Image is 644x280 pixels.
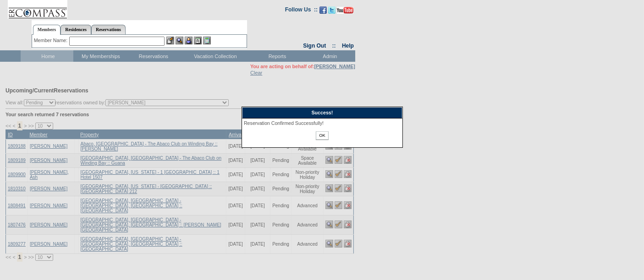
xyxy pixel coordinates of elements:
[244,120,401,126] div: Reservation Confirmed Successfully!
[316,131,328,140] input: OK
[328,9,336,15] a: Follow us on Twitter
[34,37,69,44] div: Member Name:
[285,5,318,16] td: Follow Us ::
[319,6,327,14] img: Become our fan on Facebook
[91,25,126,34] a: Reservations
[337,7,353,14] img: Subscribe to our YouTube Channel
[242,107,402,118] div: Success!
[166,37,174,44] img: b_edit.gif
[319,9,327,15] a: Become our fan on Facebook
[303,43,326,49] a: Sign Out
[342,43,354,49] a: Help
[332,43,336,49] span: ::
[176,37,183,44] img: View
[337,9,353,15] a: Subscribe to our YouTube Channel
[328,6,336,14] img: Follow us on Twitter
[194,37,202,44] img: Reservations
[185,37,193,44] img: Impersonate
[203,37,211,44] img: b_calculator.gif
[33,25,61,35] a: Members
[61,25,91,34] a: Residences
